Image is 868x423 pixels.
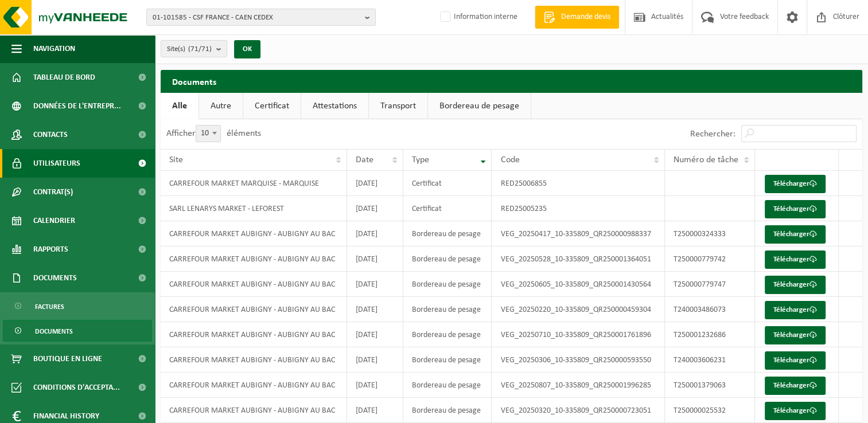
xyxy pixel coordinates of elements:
td: Bordereau de pesage [403,221,492,246]
button: OK [234,40,260,58]
a: Transport [369,93,427,119]
td: [DATE] [347,373,403,398]
td: T250000779747 [665,272,755,297]
td: RED25005235 [492,196,665,221]
td: T240003606231 [665,347,755,373]
span: Numéro de tâche [674,155,738,164]
td: CARREFOUR MARKET AUBIGNY - AUBIGNY AU BAC [161,221,347,246]
td: CARREFOUR MARKET AUBIGNY - AUBIGNY AU BAC [161,373,347,398]
a: Attestations [301,93,368,119]
td: RED25006855 [492,171,665,196]
td: T250000324333 [665,221,755,246]
span: Boutique en ligne [33,344,102,373]
a: Autre [199,93,243,119]
a: Télécharger [765,326,826,344]
td: [DATE] [347,221,403,246]
td: Certificat [403,196,492,221]
td: CARREFOUR MARKET AUBIGNY - AUBIGNY AU BAC [161,246,347,272]
span: Navigation [33,34,75,63]
span: Contacts [33,120,68,149]
td: [DATE] [347,398,403,423]
td: Bordereau de pesage [403,272,492,297]
td: Bordereau de pesage [403,322,492,347]
count: (71/71) [188,45,212,53]
td: VEG_20250807_10-335809_QR250001996285 [492,373,665,398]
a: Documents [3,320,152,342]
td: CARREFOUR MARKET AUBIGNY - AUBIGNY AU BAC [161,272,347,297]
span: Conditions d'accepta... [33,373,120,402]
td: Bordereau de pesage [403,297,492,322]
td: Bordereau de pesage [403,398,492,423]
span: Documents [33,264,77,292]
span: Utilisateurs [33,149,80,178]
a: Télécharger [765,225,826,244]
a: Alle [161,93,198,119]
span: 10 [196,125,221,142]
span: Documents [35,320,73,342]
td: CARREFOUR MARKET MARQUISE - MARQUISE [161,171,347,196]
a: Télécharger [765,301,826,319]
span: Demande devis [558,11,613,23]
td: VEG_20250220_10-335809_QR250000459304 [492,297,665,322]
a: Télécharger [765,276,826,294]
label: Rechercher: [690,130,735,139]
a: Télécharger [765,250,826,269]
label: Information interne [438,9,517,26]
td: VEG_20250605_10-335809_QR250001430564 [492,272,665,297]
a: Télécharger [765,402,826,420]
td: [DATE] [347,246,403,272]
span: Données de l'entrepr... [33,92,121,120]
td: [DATE] [347,272,403,297]
button: Site(s)(71/71) [161,40,227,57]
td: CARREFOUR MARKET AUBIGNY - AUBIGNY AU BAC [161,322,347,347]
span: Rapports [33,235,68,264]
span: Factures [35,296,64,318]
td: T250000779742 [665,246,755,272]
span: Date [356,155,373,164]
span: Contrat(s) [33,178,73,206]
span: 10 [196,126,220,142]
td: CARREFOUR MARKET AUBIGNY - AUBIGNY AU BAC [161,347,347,373]
label: Afficher éléments [166,129,261,138]
a: Demande devis [535,6,619,29]
td: CARREFOUR MARKET AUBIGNY - AUBIGNY AU BAC [161,297,347,322]
a: Télécharger [765,175,826,193]
a: Bordereau de pesage [428,93,531,119]
span: Type [412,155,429,164]
span: Site [169,155,183,164]
td: Bordereau de pesage [403,246,492,272]
a: Télécharger [765,377,826,395]
td: Bordereau de pesage [403,347,492,373]
td: VEG_20250417_10-335809_QR250000988337 [492,221,665,246]
td: T250000025532 [665,398,755,423]
button: 01-101585 - CSF FRANCE - CAEN CEDEX [146,9,376,26]
td: T250001379063 [665,373,755,398]
span: Tableau de bord [33,63,95,92]
td: VEG_20250710_10-335809_QR250001761896 [492,322,665,347]
td: VEG_20250306_10-335809_QR250000593550 [492,347,665,373]
a: Télécharger [765,351,826,370]
td: [DATE] [347,196,403,221]
td: Bordereau de pesage [403,373,492,398]
span: Code [500,155,519,164]
h2: Documents [161,70,862,92]
td: VEG_20250528_10-335809_QR250001364051 [492,246,665,272]
td: T240003486073 [665,297,755,322]
span: 01-101585 - CSF FRANCE - CAEN CEDEX [153,9,360,26]
td: [DATE] [347,322,403,347]
td: [DATE] [347,171,403,196]
td: [DATE] [347,347,403,373]
td: VEG_20250320_10-335809_QR250000723051 [492,398,665,423]
a: Télécharger [765,200,826,218]
span: Calendrier [33,206,75,235]
td: Certificat [403,171,492,196]
td: SARL LENARYS MARKET - LEFOREST [161,196,347,221]
a: Factures [3,295,152,317]
span: Site(s) [167,41,212,58]
td: T250001232686 [665,322,755,347]
td: [DATE] [347,297,403,322]
a: Certificat [243,93,301,119]
td: CARREFOUR MARKET AUBIGNY - AUBIGNY AU BAC [161,398,347,423]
